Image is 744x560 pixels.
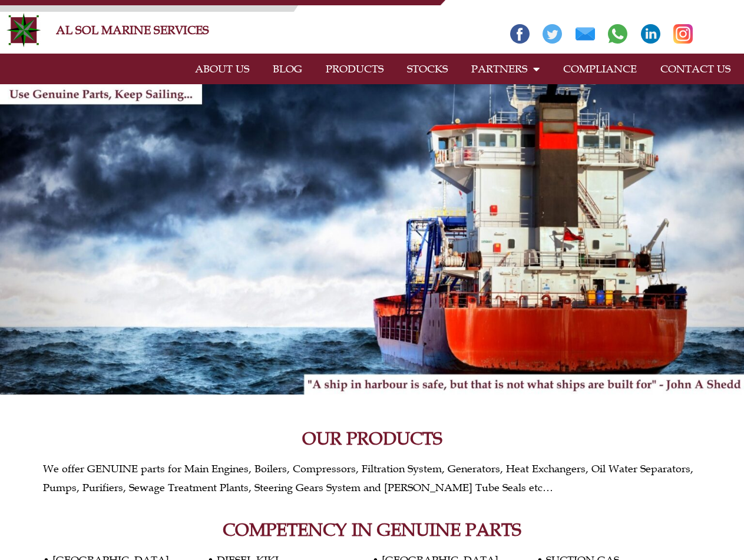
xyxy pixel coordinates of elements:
[395,55,459,82] a: STOCKS
[459,55,551,82] a: PARTNERS
[261,55,314,82] a: BLOG
[314,55,395,82] a: PRODUCTS
[43,430,701,448] h2: OUR PRODUCTS
[649,55,742,82] a: CONTACT US
[6,12,41,48] img: Alsolmarine-logo
[183,55,261,82] a: ABOUT US
[551,55,649,82] a: COMPLIANCE
[43,459,701,498] p: We offer GENUINE parts for Main Engines, Boilers, Compressors, Filtration System, Generators, Hea...
[56,23,209,37] a: AL SOL MARINE SERVICES
[43,521,701,539] h2: COMPETENCY IN GENUINE PARTS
